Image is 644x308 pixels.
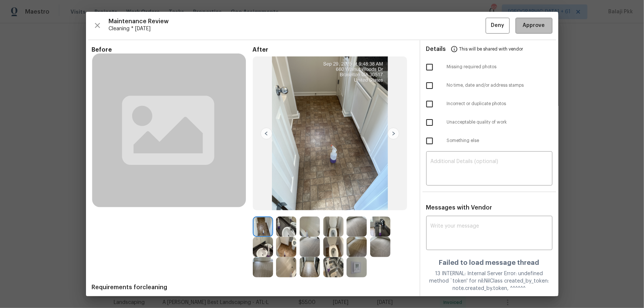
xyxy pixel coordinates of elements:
div: Something else [420,132,558,150]
h4: No messages [467,295,512,302]
span: Deny [491,21,504,30]
button: Deny [486,18,510,34]
button: Approve [516,18,552,34]
span: Missing required photos [447,64,552,70]
span: Before [92,46,253,53]
span: Unacceptable quality of work [447,119,552,125]
span: Messages with Vendor [426,205,492,211]
span: Maintenance Review [109,18,486,25]
h4: Failed to load message thread [426,259,552,266]
span: Details [426,40,446,58]
span: Requirements for cleaning [92,284,414,291]
span: Cleaning * [DATE] [109,25,486,32]
div: Incorrect or duplicate photos [420,95,558,113]
div: No time, date and/or address stamps [420,76,558,95]
span: Incorrect or duplicate photos [447,101,552,107]
span: Something else [447,138,552,144]
span: Approve [523,21,545,30]
span: No time, date and/or address stamps [447,82,552,89]
div: 13 INTERNAL: Internal Server Error: undefined method `token' for nil:NilClass created_by_token: n... [426,270,552,292]
span: This will be shared with vendor [459,40,523,58]
div: Unacceptable quality of work [420,113,558,132]
img: right-chevron-button-url [388,128,399,139]
span: After [253,46,414,53]
div: Missing required photos [420,58,558,76]
img: left-chevron-button-url [261,128,272,139]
